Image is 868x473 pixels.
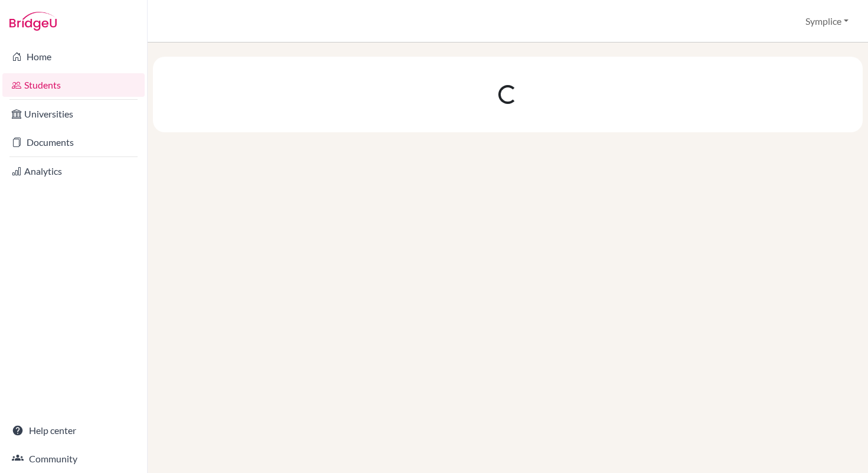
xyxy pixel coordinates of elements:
a: Help center [2,419,145,442]
button: Symplice [800,10,854,32]
img: Bridge-U [9,12,57,31]
a: Community [2,447,145,471]
a: Analytics [2,159,145,183]
a: Universities [2,102,145,126]
a: Documents [2,131,145,154]
a: Home [2,45,145,68]
a: Students [2,73,145,97]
